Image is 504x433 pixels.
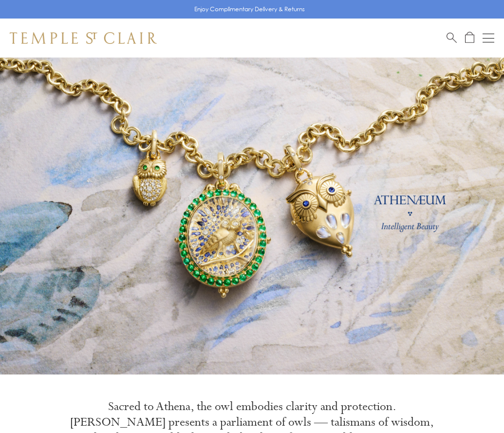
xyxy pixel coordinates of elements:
img: Temple St. Clair [10,32,157,44]
a: Search [447,32,457,44]
a: Open Shopping Bag [465,32,474,44]
p: Enjoy Complimentary Delivery & Returns [194,4,305,14]
button: Open navigation [483,32,494,44]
